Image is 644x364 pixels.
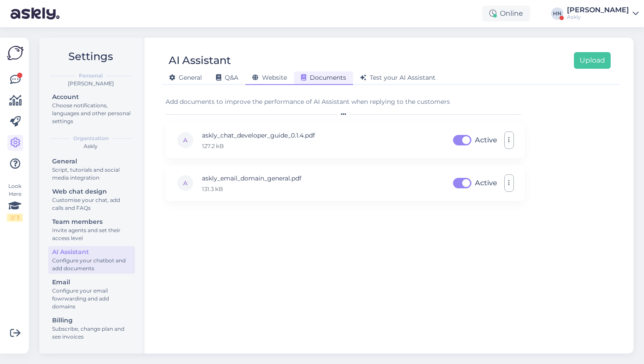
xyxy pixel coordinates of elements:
[52,196,131,212] div: Customise your chat, add calls and FAQs
[48,315,135,342] a: BillingSubscribe, change plan and see invoices
[52,316,131,325] div: Billing
[52,92,131,102] div: Account
[166,97,525,106] div: Add documents to improve the performance of AI Assistant when replying to the customers
[202,142,315,150] p: 127.2 kB
[52,102,131,125] div: Choose notifications, languages and other personal settings
[551,7,563,20] div: HN
[52,247,131,257] div: AI Assistant
[52,257,131,272] div: Configure your chatbot and add documents
[252,74,287,81] span: Website
[52,226,131,242] div: Invite agents and set their access level
[48,216,135,244] a: Team membersInvite agents and set their access level
[46,48,135,65] h2: Settings
[46,80,135,88] div: [PERSON_NAME]
[475,133,497,147] label: Active
[48,246,135,274] a: AI AssistantConfigure your chatbot and add documents
[169,74,202,81] span: General
[7,45,24,61] img: Askly Logo
[301,74,346,81] span: Documents
[73,134,109,142] b: Organization
[48,186,135,213] a: Web chat designCustomise your chat, add calls and FAQs
[482,6,530,21] div: Online
[475,176,497,190] label: Active
[52,166,131,182] div: Script, tutorials and social media integration
[177,174,194,192] div: A
[169,52,231,69] div: AI Assistant
[79,72,103,80] b: Personal
[567,7,629,14] div: [PERSON_NAME]
[202,131,315,140] p: askly_chat_developer_guide_0.1.4.pdf
[48,91,135,127] a: AccountChoose notifications, languages and other personal settings
[216,74,238,81] span: Q&A
[52,217,131,226] div: Team members
[202,185,301,193] p: 131.3 kB
[48,276,135,312] a: EmailConfigure your email fowrwarding and add domains
[52,287,131,311] div: Configure your email fowrwarding and add domains
[48,155,135,183] a: GeneralScript, tutorials and social media integration
[7,182,23,222] div: Look Here
[46,142,135,150] div: Askly
[567,7,639,21] a: [PERSON_NAME]Askly
[7,214,23,222] div: 2 / 3
[567,14,629,21] div: Askly
[52,157,131,166] div: General
[177,131,194,149] div: A
[202,173,301,183] p: askly_email_domain_general.pdf
[52,187,131,196] div: Web chat design
[360,74,435,81] span: Test your AI Assistant
[574,52,611,69] button: Upload
[52,325,131,341] div: Subscribe, change plan and see invoices
[52,278,131,287] div: Email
